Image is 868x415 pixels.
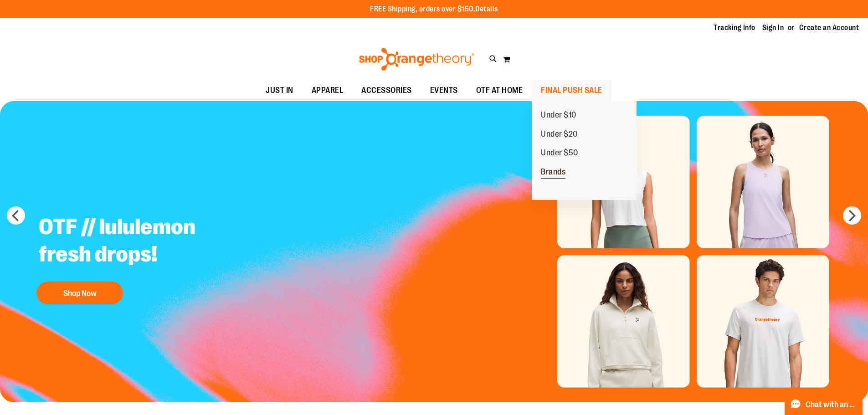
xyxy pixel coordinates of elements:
[799,23,859,33] a: Create an Account
[541,167,565,179] span: Brands
[714,23,755,33] a: Tracking Info
[430,80,458,101] span: EVENTS
[312,80,344,101] span: APPAREL
[843,206,861,225] button: next
[541,148,578,159] span: Under $50
[762,23,784,33] a: Sign In
[361,80,412,101] span: ACCESSORIES
[806,400,857,409] span: Chat with an Expert
[541,110,576,122] span: Under $10
[32,206,258,309] a: OTF // lululemon fresh drops! Shop Now
[370,4,498,15] p: FREE Shipping, orders over $150.
[266,80,293,101] span: JUST IN
[36,282,123,304] button: Shop Now
[475,5,498,13] a: Details
[358,48,476,71] img: Shop Orangetheory
[7,206,25,225] button: prev
[476,80,523,101] span: OTF AT HOME
[541,129,578,141] span: Under $20
[785,394,863,415] button: Chat with an Expert
[541,80,602,101] span: FINAL PUSH SALE
[32,206,258,277] h2: OTF // lululemon fresh drops!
